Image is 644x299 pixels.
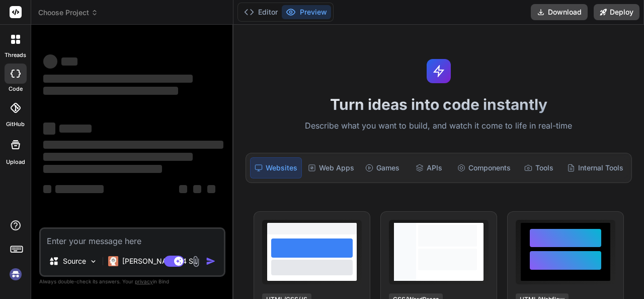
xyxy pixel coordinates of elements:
[207,185,215,193] span: ‌
[282,5,331,19] button: Preview
[122,256,197,266] p: [PERSON_NAME] 4 S..
[135,278,153,284] span: privacy
[9,85,23,93] label: code
[594,4,639,20] button: Deploy
[250,157,302,178] div: Websites
[304,157,358,178] div: Web Apps
[38,8,98,18] span: Choose Project
[563,157,627,178] div: Internal Tools
[108,256,118,266] img: Claude 4 Sonnet
[39,277,225,286] p: Always double-check its answers. Your in Bind
[61,57,77,66] span: ‌
[179,185,187,193] span: ‌
[89,257,98,266] img: Pick Models
[43,141,223,149] span: ‌
[59,125,92,133] span: ‌
[407,157,451,178] div: APIs
[63,256,86,266] p: Source
[43,185,51,193] span: ‌
[5,51,26,59] label: threads
[6,158,25,166] label: Upload
[360,157,405,178] div: Games
[6,120,25,129] label: GitHub
[43,153,193,161] span: ‌
[43,54,57,69] span: ‌
[190,256,202,267] img: attachment
[43,75,193,83] span: ‌
[7,266,24,283] img: signin
[55,185,104,193] span: ‌
[517,157,561,178] div: Tools
[240,5,282,19] button: Editor
[239,95,638,113] h1: Turn ideas into code instantly
[43,165,162,173] span: ‌
[206,256,216,266] img: icon
[43,87,178,95] span: ‌
[193,185,201,193] span: ‌
[531,4,588,20] button: Download
[43,123,55,135] span: ‌
[453,157,515,178] div: Components
[239,119,638,133] p: Describe what you want to build, and watch it come to life in real-time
